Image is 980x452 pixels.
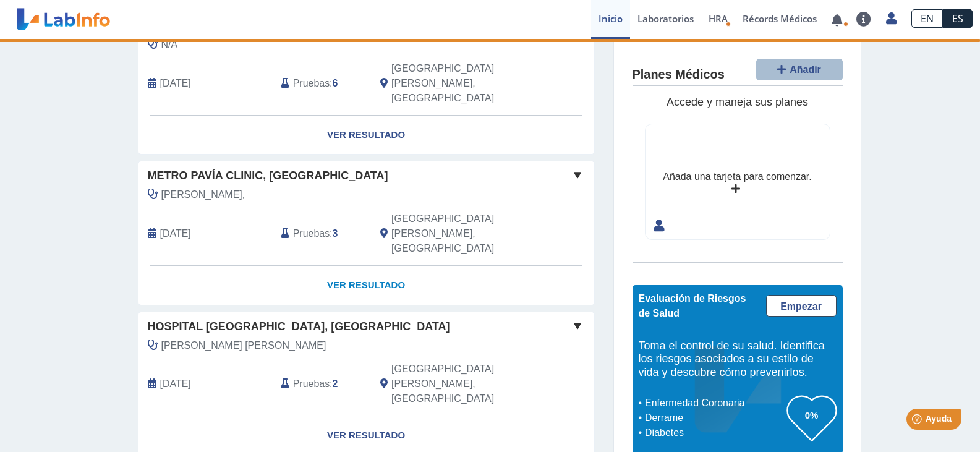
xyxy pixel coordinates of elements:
[138,266,594,305] a: Ver Resultado
[642,425,787,440] li: Diabetes
[271,211,371,256] div: :
[790,64,821,75] span: Añadir
[391,61,528,106] span: San Juan, PR
[642,411,787,425] li: Derrame
[667,96,808,108] span: Accede y maneja sus planes
[663,169,811,184] div: Añada una tarjeta para comenzar.
[391,362,528,406] span: San Juan, PR
[293,377,330,391] span: Pruebas
[639,339,837,380] h5: Toma el control de su salud. Identifica los riesgos asociados a su estilo de vida y descubre cómo...
[148,318,450,335] span: Hospital [GEOGRAPHIC_DATA], [GEOGRAPHIC_DATA]
[633,67,725,82] h4: Planes Médicos
[870,404,966,438] iframe: Help widget launcher
[709,12,728,25] span: HRA
[293,226,330,241] span: Pruebas
[642,396,787,411] li: Enfermedad Coronaria
[160,377,191,391] span: 2025-02-27
[333,228,338,239] b: 3
[138,116,594,155] a: Ver Resultado
[293,76,330,91] span: Pruebas
[333,378,338,389] b: 2
[148,168,388,184] span: Metro Pavía Clinic, [GEOGRAPHIC_DATA]
[160,226,191,241] span: 2025-08-27
[161,37,178,52] span: N/A
[161,187,245,202] span: Marquez,
[333,78,338,88] b: 6
[787,407,837,423] h3: 0%
[160,76,191,91] span: 2024-10-11
[780,301,822,312] span: Empezar
[271,61,371,106] div: :
[756,59,843,80] button: Añadir
[911,9,943,28] a: EN
[766,295,837,317] a: Empezar
[639,293,746,318] span: Evaluación de Riesgos de Salud
[271,362,371,406] div: :
[161,338,326,353] span: Marquez Babilonia, Luis
[391,211,528,256] span: San Juan, PR
[943,9,973,28] a: ES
